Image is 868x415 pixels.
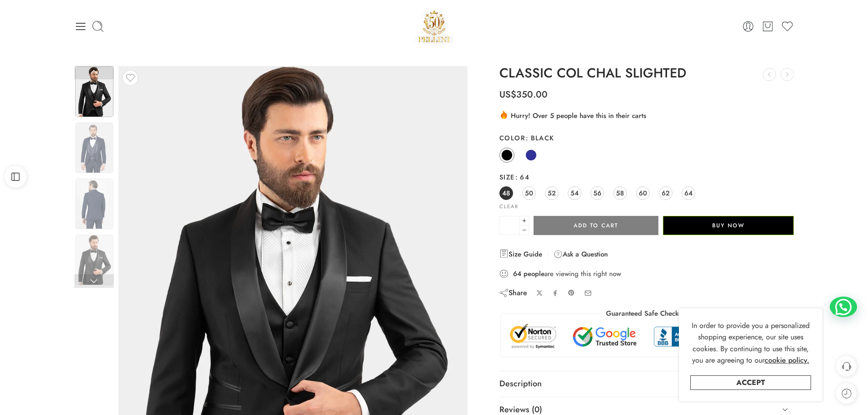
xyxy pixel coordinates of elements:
span: 56 [593,187,601,199]
a: Login / Register [742,20,755,33]
a: 48 [499,186,513,200]
span: US$ [499,88,516,101]
label: Color [499,133,794,143]
a: Email to your friends [584,289,592,297]
img: Ceremony Website 2Artboard 54 [75,235,113,285]
a: Description [499,371,794,397]
button: Buy Now [663,216,794,235]
img: Ceremony Website 2Artboard 54 [75,123,113,173]
h1: CLASSIC COL CHAL SLIGHTED [499,66,794,81]
a: 54 [568,186,581,200]
a: 50 [522,186,536,200]
a: Share on Facebook [552,290,559,297]
span: 64 [515,172,529,182]
a: Size Guide [499,249,542,260]
img: Trust [508,323,786,350]
a: 58 [613,186,627,200]
span: 48 [502,187,510,199]
div: are viewing this right now [499,269,794,279]
div: Hurry! Over 5 people have this in their carts [499,110,794,121]
span: 62 [662,187,670,199]
a: 60 [636,186,650,200]
a: Ask a Question [554,249,608,260]
button: Add to cart [534,216,658,235]
label: Size [499,173,794,182]
bdi: 350.00 [499,88,548,101]
span: 52 [548,187,556,199]
a: cookie policy. [765,354,809,366]
span: 50 [525,187,533,199]
div: Share [499,288,527,298]
span: 64 [684,187,693,199]
a: Pin on Pinterest [568,289,575,297]
img: Ceremony Website 2Artboard 54 [75,179,113,229]
a: Share on X [536,290,543,297]
a: Accept [690,375,811,390]
input: Product quantity [499,216,520,235]
a: Cart [761,20,774,33]
a: 64 [682,186,695,200]
span: Black [525,133,555,143]
strong: people [524,269,544,278]
strong: 64 [513,269,521,278]
a: 62 [659,186,673,200]
a: Clear options [499,204,519,209]
span: 54 [570,187,579,199]
legend: Guaranteed Safe Checkout [601,309,692,318]
span: 60 [639,187,647,199]
a: Wishlist [781,20,794,33]
a: 56 [591,186,604,200]
span: 58 [616,187,624,199]
img: Pellini [415,7,454,46]
img: Ceremony Website 2Artboard 54 [75,67,113,117]
a: 52 [545,186,559,200]
span: In order to provide you a personalized shopping experience, our site uses cookies. By continuing ... [692,320,810,366]
a: Pellini - [415,7,454,46]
